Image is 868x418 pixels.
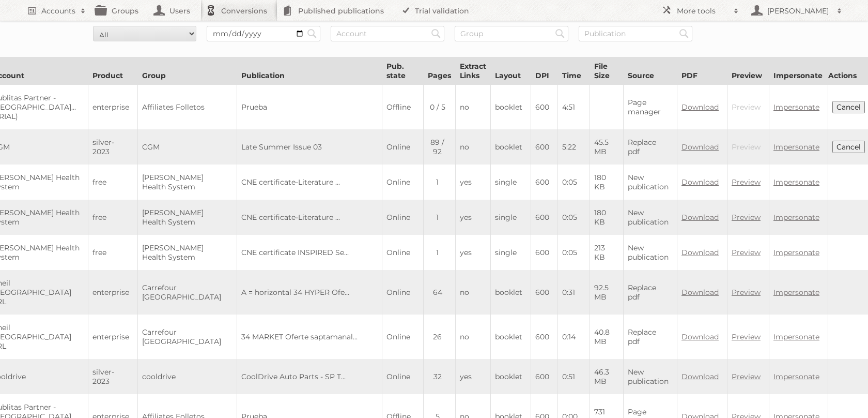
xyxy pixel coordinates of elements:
[424,129,456,165] td: 89 / 92
[382,270,424,315] td: Online
[624,200,677,235] td: New publication
[558,85,590,130] td: 4:51
[732,177,761,187] a: Preview
[456,165,491,200] td: yes
[491,315,531,359] td: booklet
[138,57,237,85] th: Group
[624,270,677,315] td: Replace pdf
[590,359,624,394] td: 46.3 MB
[491,235,531,270] td: single
[624,57,677,85] th: Source
[677,6,729,16] h2: More tools
[456,129,491,165] td: no
[624,165,677,200] td: New publication
[237,235,382,270] td: CNE certificate INSPIRED Se...
[732,372,761,381] a: Preview
[590,165,624,200] td: 180 KB
[624,235,677,270] td: New publication
[382,165,424,200] td: Online
[579,26,692,41] input: Publication
[681,177,719,187] a: Download
[456,57,491,85] th: Extract Links
[732,332,761,341] a: Preview
[424,200,456,235] td: 1
[590,57,624,85] th: File Size
[773,332,819,341] a: Impersonate
[138,315,237,359] td: Carrefour [GEOGRAPHIC_DATA]
[681,213,719,222] a: Download
[765,6,832,16] h2: [PERSON_NAME]
[382,129,424,165] td: Online
[531,270,558,315] td: 600
[138,200,237,235] td: [PERSON_NAME] Health System
[773,288,819,297] a: Impersonate
[382,235,424,270] td: Online
[624,129,677,165] td: Replace pdf
[531,359,558,394] td: 600
[331,26,444,41] input: Account
[138,129,237,165] td: CGM
[727,129,769,165] td: Preview
[732,248,761,257] a: Preview
[676,26,692,41] input: Search
[832,141,865,153] button: Cancel
[382,359,424,394] td: Online
[237,85,382,130] td: Prueba
[558,57,590,85] th: Time
[558,359,590,394] td: 0:51
[558,270,590,315] td: 0:31
[382,85,424,130] td: Offline
[552,26,568,41] input: Search
[424,270,456,315] td: 64
[88,270,138,315] td: enterprise
[491,270,531,315] td: booklet
[424,165,456,200] td: 1
[138,235,237,270] td: [PERSON_NAME] Health System
[732,213,761,222] a: Preview
[491,200,531,235] td: single
[531,165,558,200] td: 600
[88,359,138,394] td: silver-2023
[138,165,237,200] td: [PERSON_NAME] Health System
[681,248,719,257] a: Download
[138,359,237,394] td: cooldrive
[424,57,456,85] th: Pages
[590,200,624,235] td: 180 KB
[424,235,456,270] td: 1
[382,315,424,359] td: Online
[456,270,491,315] td: no
[773,177,819,187] a: Impersonate
[237,165,382,200] td: CNE certificate-Literature ...
[207,26,320,41] input: Date
[428,26,444,41] input: Search
[558,200,590,235] td: 0:05
[681,142,719,152] a: Download
[677,57,727,85] th: PDF
[558,315,590,359] td: 0:14
[88,200,138,235] td: free
[832,101,865,113] button: Cancel
[424,359,456,394] td: 32
[624,359,677,394] td: New publication
[624,85,677,130] td: Page manager
[491,129,531,165] td: booklet
[491,359,531,394] td: booklet
[88,129,138,165] td: silver-2023
[424,315,456,359] td: 26
[773,372,819,381] a: Impersonate
[531,315,558,359] td: 600
[727,57,769,85] th: Preview
[88,57,138,85] th: Product
[88,315,138,359] td: enterprise
[455,26,568,41] input: Group
[237,359,382,394] td: CoolDrive Auto Parts - SP T...
[138,270,237,315] td: Carrefour [GEOGRAPHIC_DATA]
[456,235,491,270] td: yes
[681,102,719,112] a: Download
[773,213,819,222] a: Impersonate
[531,200,558,235] td: 600
[773,248,819,257] a: Impersonate
[769,57,828,85] th: Impersonate
[531,235,558,270] td: 600
[456,200,491,235] td: yes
